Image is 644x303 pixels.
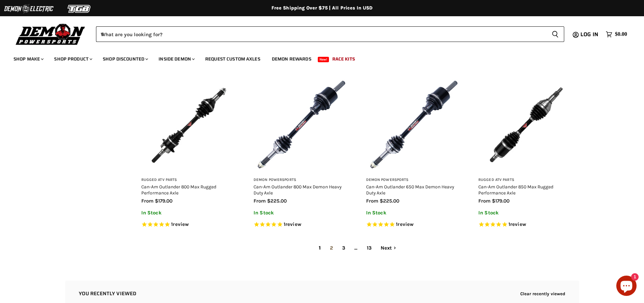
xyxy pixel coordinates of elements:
img: Can-Am Outlander 650 Max Demon Heavy Duty Axle [366,77,462,172]
a: 2 [326,242,337,254]
img: Can-Am Outlander 800 Max Demon Heavy Duty Axle [254,77,349,172]
button: Clear recently viewed [520,291,566,296]
div: Free Shipping Over $75 | All Prices In USD [52,5,593,11]
span: review [510,221,526,227]
span: Log in [580,30,598,39]
a: Log in [577,31,602,38]
span: 1 reviews [171,221,189,227]
span: 1 reviews [284,221,301,227]
button: Search [546,26,564,42]
span: from [141,198,153,204]
p: In Stock [254,210,349,216]
span: review [173,221,189,227]
span: 1 [315,242,325,254]
span: $0.00 [615,31,627,38]
span: $225.00 [380,198,399,204]
span: $179.00 [492,198,509,204]
h2: You recently viewed [79,291,137,297]
span: New! [318,57,329,62]
inbox-online-store-chat: Shopify online store chat [614,276,639,298]
ul: Main menu [8,49,625,66]
h3: Rugged ATV Parts [141,178,237,183]
span: 1 reviews [396,221,413,227]
h3: Rugged ATV Parts [478,178,574,183]
a: 3 [338,242,349,254]
img: Can-Am Outlander 850 Max Rugged Performance Axle [478,77,574,172]
a: Can-Am Outlander 800 Max Demon Heavy Duty Axle [254,184,341,195]
p: In Stock [141,210,237,216]
a: Shop Product [49,52,96,66]
span: Rated 5.0 out of 5 stars 1 reviews [366,221,462,228]
span: ... [351,242,361,254]
input: When autocomplete results are available use up and down arrows to review and enter to select [96,26,546,42]
span: $225.00 [267,198,287,204]
a: $0.00 [602,29,630,39]
img: Demon Powersports [14,22,88,46]
span: from [254,198,266,204]
a: Can-Am Outlander 650 Max Demon Heavy Duty Axle [366,184,454,195]
p: In Stock [478,210,574,216]
span: review [285,221,301,227]
img: TGB Logo 2 [54,2,105,15]
a: 13 [363,242,375,254]
img: Can-Am Outlander 800 Max Rugged Performance Axle [141,77,237,172]
a: Demon Rewards [267,52,316,66]
a: Next [377,242,400,254]
span: Rated 5.0 out of 5 stars 1 reviews [141,221,237,228]
span: review [398,221,413,227]
form: Product [96,26,564,42]
span: $179.00 [155,198,172,204]
a: Can-Am Outlander 850 Max Rugged Performance Axle [478,184,553,195]
a: Shop Discounted [98,52,152,66]
span: Rated 5.0 out of 5 stars 1 reviews [254,221,349,228]
a: Can-Am Outlander 800 Max Rugged Performance Axle [141,184,216,195]
p: In Stock [366,210,462,216]
h3: Demon Powersports [254,178,349,183]
a: Shop Make [8,52,48,66]
span: 1 reviews [508,221,526,227]
a: Inside Demon [153,52,199,66]
a: Request Custom Axles [200,52,265,66]
a: Race Kits [327,52,360,66]
span: Rated 5.0 out of 5 stars 1 reviews [478,221,574,228]
h3: Demon Powersports [366,178,462,183]
span: from [478,198,491,204]
span: from [366,198,378,204]
img: Demon Electric Logo 2 [3,2,54,15]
